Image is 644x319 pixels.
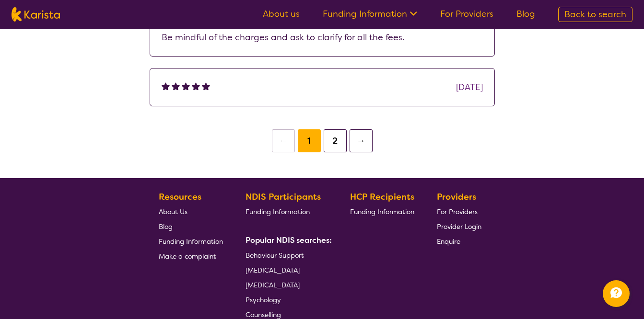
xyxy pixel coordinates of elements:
span: Funding Information [350,207,414,216]
b: Providers [437,191,476,203]
a: About us [263,8,300,20]
span: Back to search [564,9,626,20]
a: Provider Login [437,219,481,234]
b: Popular NDIS searches: [246,235,332,245]
span: Psychology [246,296,281,304]
a: Blog [159,219,223,234]
img: fullstar [202,82,210,90]
span: Make a complaint [159,252,216,261]
button: 1 [298,129,321,152]
span: Funding Information [246,207,310,216]
span: Provider Login [437,222,481,231]
img: fullstar [182,82,190,90]
a: Enquire [437,234,481,249]
img: Karista logo [12,7,60,22]
button: Channel Menu [603,280,630,307]
b: Resources [159,191,201,203]
a: Blog [516,8,535,20]
span: [MEDICAL_DATA] [246,281,300,289]
a: Funding Information [159,234,223,249]
a: About Us [159,204,223,219]
span: Enquire [437,237,460,246]
span: Behaviour Support [246,251,304,260]
span: Counselling [246,310,281,319]
button: 2 [324,129,347,152]
span: [MEDICAL_DATA] [246,266,300,274]
a: For Providers [440,8,493,20]
span: About Us [159,207,187,216]
span: Blog [159,222,173,231]
b: HCP Recipients [350,191,414,203]
b: NDIS Participants [246,191,321,203]
a: Make a complaint [159,249,223,263]
a: For Providers [437,204,481,219]
span: Funding Information [159,237,223,246]
a: Psychology [246,292,328,307]
a: Back to search [558,7,632,22]
button: ← [272,129,295,152]
a: Funding Information [350,204,414,219]
a: [MEDICAL_DATA] [246,262,328,277]
a: Funding Information [246,204,328,219]
a: [MEDICAL_DATA] [246,277,328,292]
img: fullstar [172,82,180,90]
span: For Providers [437,207,478,216]
img: fullstar [162,82,170,90]
a: Behaviour Support [246,248,328,262]
a: Funding Information [323,8,417,20]
img: fullstar [192,82,200,90]
button: → [350,129,373,152]
div: [DATE] [456,80,483,94]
